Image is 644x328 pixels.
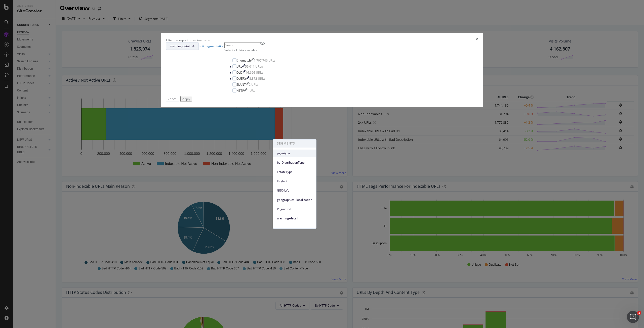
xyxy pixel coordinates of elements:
[273,139,316,148] span: SEGMENTS
[249,82,258,87] div: 2 URLs
[245,64,263,69] div: 59,011 URLs
[277,188,312,193] span: GEO-LVL
[180,96,192,102] button: Apply
[168,97,177,101] div: Cancel
[166,96,179,102] button: Cancel
[277,225,312,230] span: IDF-TOP14-ROF
[161,33,483,107] div: modal
[277,160,312,165] span: by_DistributionType
[627,311,639,323] iframe: Intercom live chat
[247,88,255,93] div: 1 URL
[277,170,312,174] span: EstateType
[182,97,190,101] div: Apply
[170,44,190,48] span: warning-detail
[277,198,312,202] span: geographical-localization
[224,48,280,52] div: Select all data available
[236,58,251,63] div: #nomatch
[277,179,312,183] span: Keyfact
[277,207,312,211] span: Paginated
[249,76,265,81] div: 8,372 URLs
[277,151,312,156] span: pagetype
[166,38,210,42] div: Filter the report on a dimension
[236,70,243,75] div: OLD
[637,311,641,315] span: 1
[236,88,244,93] div: HTTP
[199,44,224,48] a: Edit Segmentation
[476,38,478,42] div: times
[236,76,246,81] div: QUERY
[246,70,263,75] div: 46,666 URLs
[166,42,199,50] button: warning-detail
[254,58,275,63] div: 1,707,746 URLs
[224,42,260,48] input: Search
[236,82,246,87] div: SLANT
[236,64,242,69] div: URL
[277,216,312,221] span: warning-detail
